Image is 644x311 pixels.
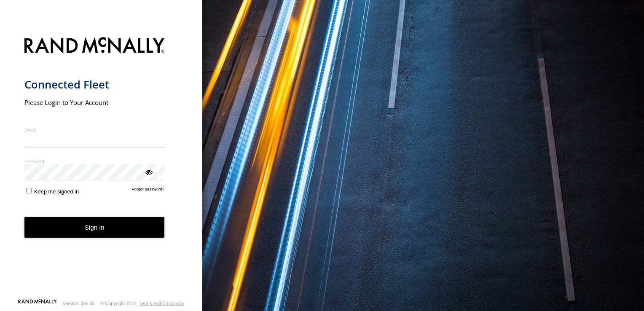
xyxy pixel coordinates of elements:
[24,158,165,164] label: Password
[18,299,57,308] a: Visit our Website
[26,188,32,193] input: Keep me signed in
[24,78,165,91] h1: Connected Fleet
[34,188,79,195] span: Keep me signed in
[24,32,178,298] form: main
[24,217,165,238] button: Sign in
[140,301,184,306] a: Terms and Conditions
[24,35,165,57] img: Rand McNally
[144,167,153,176] div: ViewPassword
[100,301,184,306] div: © Copyright 2025 -
[24,98,165,107] h2: Please Login to Your Account
[63,301,95,306] div: Version: 306.00
[24,127,165,133] label: Email
[132,187,165,195] a: Forgot password?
